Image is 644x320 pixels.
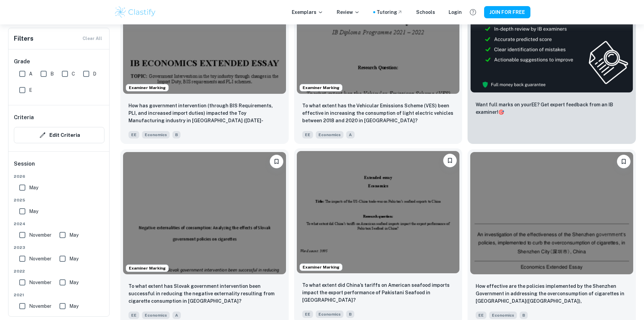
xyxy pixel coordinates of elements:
h6: Session [14,160,104,173]
span: May [69,302,78,310]
span: A [29,70,32,78]
a: Schools [416,8,435,16]
button: Help and Feedback [467,6,479,18]
span: EE [302,311,313,318]
span: 🎯 [498,109,504,115]
span: November [29,231,51,239]
button: Edit Criteria [14,127,104,143]
img: Economics EE example thumbnail: To what extent has Slovak government int [123,152,286,274]
button: Please log in to bookmark exemplars [617,155,630,168]
span: Examiner Marking [126,265,168,271]
span: D [93,70,96,78]
span: B [346,311,354,318]
img: Clastify logo [114,5,157,19]
p: Exemplars [292,8,323,16]
img: Economics EE example thumbnail: How effective are the policies implement [470,152,633,274]
p: To what extent did China’s tariffs on American seafood imports impact the export performance of P... [302,281,454,304]
button: Please log in to bookmark exemplars [443,154,457,167]
span: Economics [316,131,343,138]
p: To what extent has the Vehicular Emissions Scheme (VES) been effective in increasing the consumpt... [302,102,454,124]
span: May [69,231,78,239]
a: Tutoring [377,8,403,16]
span: C [72,70,75,78]
span: 2026 [14,173,104,179]
span: B [520,312,528,319]
span: A [346,131,355,138]
span: 2024 [14,221,104,227]
span: 2022 [14,268,104,274]
span: November [29,255,51,262]
img: Economics EE example thumbnail: To what extent did China’s tariffs on Am [297,151,460,273]
button: Please log in to bookmark exemplars [270,155,283,168]
a: Login [449,8,462,16]
span: A [172,312,181,319]
span: EE [302,131,313,138]
h6: Filters [14,34,33,43]
span: Economics [142,312,170,319]
span: May [69,255,78,262]
p: How effective are the policies implemented by the Shenzhen Government in addressing the overconsu... [476,282,628,305]
p: How has government intervention (through BIS Requirements, PLI, and increased import duties) impa... [128,102,281,125]
span: 2025 [14,197,104,203]
h6: Criteria [14,113,34,122]
span: Economics [489,312,517,319]
h6: Grade [14,58,104,66]
span: November [29,302,51,310]
span: EE [128,131,139,138]
span: E [29,86,32,94]
span: Economics [142,131,170,138]
span: EE [476,312,486,319]
p: To what extent has Slovak government intervention been successful in reducing the negative extern... [128,282,281,305]
p: Review [337,8,360,16]
span: Examiner Marking [300,264,342,270]
span: 2021 [14,292,104,298]
span: May [29,184,38,191]
span: Economics [316,311,343,318]
span: Examiner Marking [300,85,342,91]
span: May [29,208,38,215]
span: Examiner Marking [126,85,168,91]
p: Want full marks on your EE ? Get expert feedback from an IB examiner! [476,101,628,116]
span: May [69,279,78,286]
span: November [29,279,51,286]
span: B [50,70,54,78]
span: 2023 [14,244,104,251]
span: EE [128,312,139,319]
span: B [172,131,181,138]
button: JOIN FOR FREE [484,6,530,18]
